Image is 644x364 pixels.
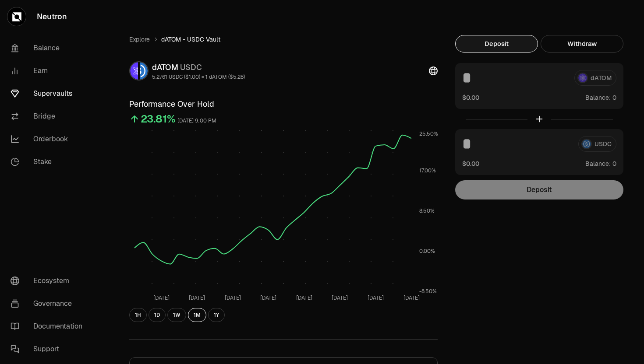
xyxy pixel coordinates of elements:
[585,93,611,102] span: Balance:
[152,61,245,73] div: dATOM
[208,308,225,322] button: 1Y
[419,130,438,137] tspan: 25.50%
[462,159,479,168] button: $0.00
[167,308,186,322] button: 1W
[4,128,95,150] a: Orderbook
[225,294,241,301] tspan: [DATE]
[585,159,611,168] span: Balance:
[403,294,420,301] tspan: [DATE]
[4,315,95,338] a: Documentation
[4,269,95,292] a: Ecosystem
[177,116,216,126] div: [DATE] 9:00 PM
[419,288,437,295] tspan: -8.50%
[152,73,245,80] div: 5.2761 USDC ($1.00) = 1 dATOM ($5.28)
[189,294,205,301] tspan: [DATE]
[129,35,438,44] nav: breadcrumb
[161,35,220,44] span: dATOM - USDC Vault
[296,294,312,301] tspan: [DATE]
[455,35,538,52] button: Deposit
[129,308,147,322] button: 1H
[140,62,148,80] img: USDC Logo
[368,294,384,301] tspan: [DATE]
[130,62,138,80] img: dATOM Logo
[4,292,95,315] a: Governance
[419,248,435,255] tspan: 0.00%
[4,82,95,105] a: Supervaults
[4,150,95,173] a: Stake
[129,98,438,110] h3: Performance Over Hold
[419,207,435,214] tspan: 8.50%
[180,62,202,72] span: USDC
[462,93,479,102] button: $0.00
[149,308,166,322] button: 1D
[141,112,176,126] div: 23.81%
[129,35,150,44] a: Explore
[541,35,623,52] button: Withdraw
[4,59,95,82] a: Earn
[419,167,436,174] tspan: 17.00%
[188,308,206,322] button: 1M
[4,105,95,128] a: Bridge
[260,294,276,301] tspan: [DATE]
[332,294,348,301] tspan: [DATE]
[4,338,95,360] a: Support
[4,37,95,59] a: Balance
[153,294,170,301] tspan: [DATE]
